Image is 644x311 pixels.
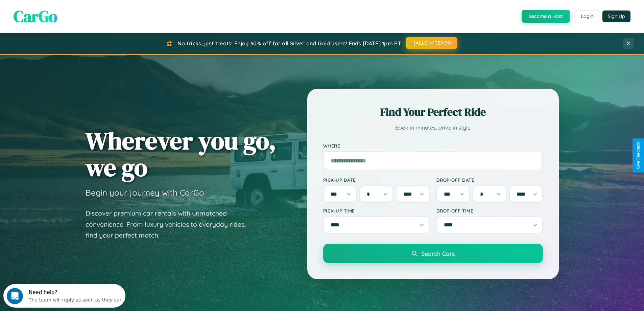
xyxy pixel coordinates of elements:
[575,10,599,22] button: Login
[3,284,125,308] iframe: Intercom live chat discovery launcher
[421,250,455,257] span: Search Cars
[86,127,276,181] h1: Wherever you go, we go
[323,208,430,214] label: Pick-up Time
[3,3,126,21] div: Open Intercom Messenger
[25,6,119,11] div: Need help?
[25,11,119,18] div: The team will reply as soon as they can
[436,177,543,183] label: Drop-off Date
[636,142,641,169] div: Give Feedback
[86,208,255,241] p: Discover premium car rentals with unmatched convenience. From luxury vehicles to everyday rides, ...
[323,177,430,183] label: Pick-up Date
[602,10,630,22] button: Sign Up
[7,288,23,304] iframe: Intercom live chat
[323,143,543,149] label: Where
[436,208,543,214] label: Drop-off Time
[323,244,543,263] button: Search Cars
[14,5,57,27] span: CarGo
[406,37,457,49] button: HALLOWEEN30
[177,40,402,47] span: No tricks, just treats! Enjoy 30% off for all Silver and Gold users! Ends [DATE] 1pm PT.
[323,105,543,119] h2: Find Your Perfect Ride
[86,187,204,198] h3: Begin your journey with CarGo
[323,123,543,133] p: Book in minutes, drive in style
[522,10,570,23] button: Become a Host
